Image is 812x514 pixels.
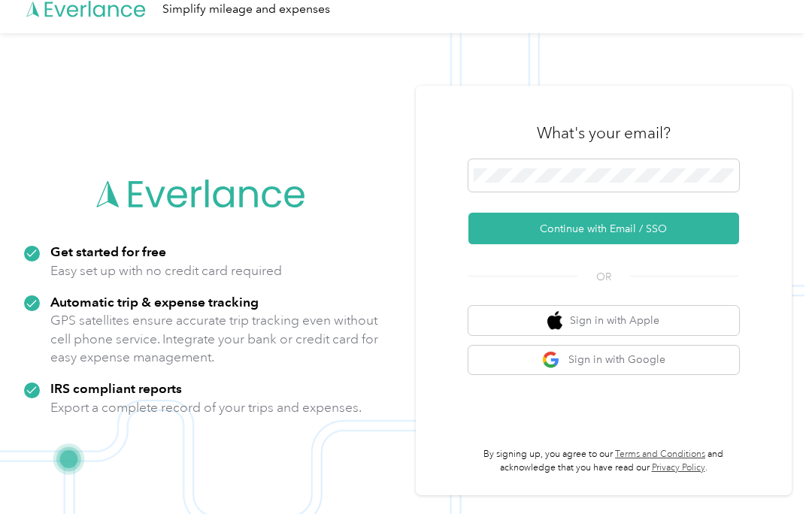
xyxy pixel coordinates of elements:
strong: IRS compliant reports [50,380,182,396]
a: Terms and Conditions [615,449,705,460]
p: GPS satellites ensure accurate trip tracking even without cell phone service. Integrate your bank... [50,311,379,367]
img: apple logo [547,311,562,330]
a: Privacy Policy [652,462,705,473]
strong: Get started for free [50,243,166,259]
p: Export a complete record of your trips and expenses. [50,398,362,417]
p: Easy set up with no credit card required [50,262,282,280]
strong: Automatic trip & expense tracking [50,294,259,310]
h3: What's your email? [537,122,671,144]
button: google logoSign in with Google [468,346,739,375]
img: google logo [542,351,561,370]
span: OR [577,269,630,285]
button: apple logoSign in with Apple [468,306,739,335]
button: Continue with Email / SSO [468,213,739,244]
p: By signing up, you agree to our and acknowledge that you have read our . [468,448,739,474]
